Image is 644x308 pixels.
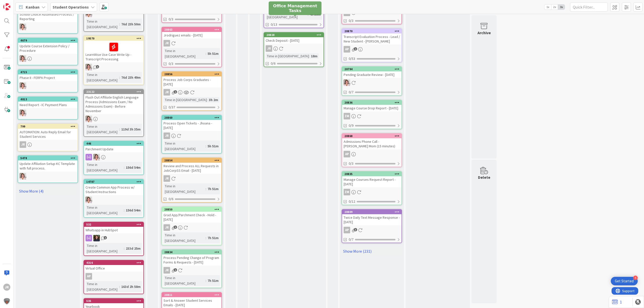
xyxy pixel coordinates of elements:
div: Phase II - FERPA Project [18,74,77,81]
input: Quick Filter... [570,3,608,12]
div: Time in [GEOGRAPHIC_DATA] [86,124,119,135]
div: JR [162,133,221,139]
div: 5h 51m [206,143,220,149]
span: 0/37 [169,105,175,110]
div: ZM [342,113,401,119]
div: JR [162,40,221,47]
span: 1 [96,65,99,68]
div: AUTOMATION: Auto Reply Email for Student Services [18,129,77,140]
div: JR [264,45,324,52]
span: : [119,126,120,132]
div: 4679Update Course Extension Policy / Procedure [18,38,77,54]
div: 28828 [266,33,324,37]
div: 28863 [162,27,221,32]
div: Time in [GEOGRAPHIC_DATA] [86,162,124,173]
img: EW [20,82,26,89]
div: Process Open Tickets - Jhoana - [DATE] [162,120,221,131]
div: School Choice Automated Process / Reporting [18,11,77,22]
div: Time in [GEOGRAPHIC_DATA] [86,205,124,216]
div: Manage Course Drop Report - [DATE] [342,105,401,111]
div: EW [18,110,77,116]
div: 4316 [86,261,143,265]
div: 156d 54m [125,207,142,213]
span: : [207,97,208,103]
div: 799 [20,125,77,128]
div: 532 [84,222,143,227]
div: Time in [GEOGRAPHIC_DATA] [164,183,206,194]
div: 28868 [342,134,401,138]
div: 28828Check Deposit - [DATE] [264,33,324,44]
div: 76d 23h 50m [120,21,142,27]
div: AP [342,46,401,53]
div: Delete [478,174,490,180]
span: : [206,143,206,149]
div: 28870 [342,29,401,33]
div: Open Get Started checklist, remaining modules: 4 [611,277,638,285]
div: AP [342,151,401,157]
div: AP [86,273,92,280]
div: JR [164,133,170,139]
div: ZM [344,113,350,119]
div: JR [20,141,26,148]
div: Time in [GEOGRAPHIC_DATA] [164,141,206,152]
img: EW [20,24,26,30]
img: avatar [3,298,10,305]
div: 28794 [342,67,401,71]
div: Time in [GEOGRAPHIC_DATA] [86,281,119,292]
div: 28850 [162,207,221,212]
div: EW [84,64,143,70]
div: 799AUTOMATION: Auto Reply Email for Student Services [18,124,77,140]
span: 0/3 [169,61,173,66]
span: : [119,284,120,289]
div: Get Started [615,279,634,284]
div: ZM [344,189,350,195]
div: JR [162,267,221,274]
span: 0/13 [271,22,277,27]
div: JR [164,267,170,274]
div: 28811 [164,293,221,297]
div: 14787 [86,180,143,184]
div: 28863 [164,28,221,31]
div: Pending Graduate Review - [DATE] [342,71,401,78]
span: 0/7 [349,90,353,95]
div: 4715Phase II - FERPA Project [18,70,77,81]
div: 28854 [164,159,221,162]
div: 28868 [344,134,401,138]
div: 119d 3h 35m [120,126,142,132]
div: 28809 [342,210,401,214]
div: Virtual Office [84,265,143,272]
div: Transcript Evaluation Process - Lead / New Student - [PERSON_NAME] [342,33,401,45]
div: JR [266,45,272,52]
div: Time in [GEOGRAPHIC_DATA] [164,275,206,286]
div: 28809 [344,210,401,214]
div: Need Report - IC Payment Plans [18,102,77,108]
div: 7h 51m [206,278,220,283]
span: : [309,53,310,59]
div: JR [18,141,77,148]
div: 532Whatsapp in HubSpot [84,222,143,233]
span: 0/3 [169,17,173,22]
div: JR [162,89,221,96]
div: 28809Twice Daily Text Message Response - [DATE] [342,210,401,225]
img: EW [93,154,100,160]
div: 28856Process Job Corps Graduates - [DATE] [162,72,221,87]
span: Support [11,1,23,7]
div: 4679 [20,39,77,42]
span: 0/53 [349,56,355,61]
div: 76d 23h 49m [120,75,142,80]
div: 28836 [344,101,401,104]
div: Check Deposit - [DATE] [264,37,324,44]
div: 28834 [164,250,221,254]
div: JR [162,224,221,231]
img: EW [344,79,350,86]
div: 23122 [86,90,143,94]
div: 28856 [162,72,221,76]
span: 0/9 [349,123,353,128]
img: EW [20,173,26,180]
div: 4316 [84,260,143,265]
div: Manage Courses Request Report - [DATE] [342,176,401,187]
div: 28863Jrodriguez emails - [DATE] [162,27,221,38]
img: EW [86,116,92,122]
div: 28834Process Pending Change of Program Forms & Requests - [DATE] [162,250,221,266]
span: 1 [174,90,177,94]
